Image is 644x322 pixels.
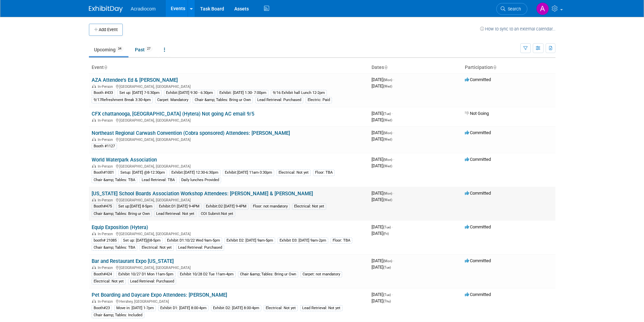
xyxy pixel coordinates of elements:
div: Setup: [DATE] @8-12:30pm [118,170,167,176]
span: Committed [465,224,491,229]
div: Daily lunches Provided [179,177,221,183]
div: Booth#475 [92,203,114,209]
span: Committed [465,130,491,135]
span: Search [505,6,521,11]
div: [GEOGRAPHIC_DATA], [GEOGRAPHIC_DATA] [92,197,366,202]
span: Committed [465,157,491,162]
span: (Mon) [383,158,392,162]
div: Exhibit:[DATE] 11am-3:30pm [223,170,274,176]
img: In-Person Event [92,164,96,168]
div: 9/16 Exhibit hall Lunch 12-2pm [271,90,327,96]
span: [DATE] [372,137,392,142]
div: Floor: not mandatory [251,203,290,209]
div: Lead Retrieval: Purchased [128,278,176,284]
a: Past27 [130,43,158,56]
div: [GEOGRAPHIC_DATA], [GEOGRAPHIC_DATA] [92,137,366,142]
div: COI Submit:Not yet [199,211,235,217]
th: Dates [369,62,462,73]
div: Chair &amp; Tables: TBA [92,177,137,183]
div: Electrical: Not yet [292,203,326,209]
a: Bar and Restaurant Expo [US_STATE] [92,258,174,264]
a: Sort by Start Date [384,65,387,70]
span: [DATE] [372,298,391,303]
span: [DATE] [372,77,394,82]
div: Exhibit: [DATE] 1:30- 7:00pm [217,90,268,96]
span: [DATE] [372,191,394,196]
div: Hershey, [GEOGRAPHIC_DATA] [92,298,366,304]
div: Booth#1001 [92,170,116,176]
div: Exhibit 10/27 D1 Mon 11am-5pm [116,271,175,277]
img: ExhibitDay [89,6,123,13]
span: (Tue) [383,112,391,116]
a: Equip Exposition (Hytera) [92,224,148,230]
a: How to sync to an external calendar... [480,26,555,31]
span: In-Person [98,198,115,202]
div: [GEOGRAPHIC_DATA], [GEOGRAPHIC_DATA] [92,163,366,169]
span: (Mon) [383,78,392,82]
span: Committed [465,258,491,263]
div: Chair &amp; Tables: Bring ur Own [92,211,152,217]
span: [DATE] [372,163,392,168]
div: Electrical: Not yet [92,278,126,284]
div: Exhibit:[DATE] 9:30 - 6:30pm [164,90,215,96]
span: Committed [465,191,491,196]
span: Committed [465,292,491,297]
div: Booth #1127 [92,143,117,149]
div: 9/17Refreshment Break 3:30-4pm [92,97,153,103]
span: (Wed) [383,84,392,88]
img: In-Person Event [92,118,96,122]
div: Set up: [DATE]@8-5pm [121,238,163,244]
div: Chair &amp; Tables: Included [92,312,144,318]
a: CFX chattanooga, [GEOGRAPHIC_DATA] (Hytera) Not going AC email 9/5 [92,111,254,117]
div: [GEOGRAPHIC_DATA], [GEOGRAPHIC_DATA] [92,117,366,123]
div: Set up: [DATE] 7-5:30pm [117,90,162,96]
div: Exhibit 10/28 D2 Tue 11am-4pm [178,271,236,277]
span: Not Going [465,111,489,116]
span: [DATE] [372,224,393,229]
span: - [393,77,394,82]
img: In-Person Event [92,138,96,141]
div: Electric: Paid [306,97,332,103]
a: Sort by Participation Type [493,65,496,70]
img: In-Person Event [92,266,96,269]
span: (Wed) [383,138,392,141]
span: Acradiocom [131,6,156,11]
span: (Wed) [383,164,392,168]
div: [GEOGRAPHIC_DATA], [GEOGRAPHIC_DATA] [92,265,366,270]
span: - [393,258,394,263]
a: World Waterpark Association [92,157,157,163]
a: Pet Boarding and Daycare Expo Attendees: [PERSON_NAME] [92,292,227,298]
span: In-Person [98,138,115,142]
div: Exhibit D3: [DATE] 9am-2pm [278,238,328,244]
span: - [392,292,393,297]
span: (Tue) [383,293,391,297]
span: (Mon) [383,259,392,263]
span: In-Person [98,164,115,169]
div: Electrical: Not yet [264,305,298,311]
span: (Wed) [383,198,392,202]
div: Lead Retrieval: Not yet [154,211,196,217]
span: In-Person [98,266,115,270]
img: Amanda Nazarko [536,2,549,15]
div: Booth#23 [92,305,112,311]
div: Exhibit:D2 [DATE] 9-4PM [204,203,248,209]
img: In-Person Event [92,198,96,201]
div: Lead Retrieval: Purchased [176,245,224,251]
span: In-Person [98,84,115,89]
span: [DATE] [372,83,392,89]
a: AZA Attendee's Ed & [PERSON_NAME] [92,77,178,83]
div: Booth #433 [92,90,115,96]
span: (Thu) [383,299,391,303]
div: Exhibit:[DATE] 12:30-6:30pm [169,170,220,176]
span: (Mon) [383,192,392,195]
span: Committed [465,77,491,82]
img: In-Person Event [92,232,96,235]
img: In-Person Event [92,299,96,303]
div: Floor: TBA [313,170,335,176]
span: [DATE] [372,157,394,162]
div: Exhibit D1: [DATE] 8:00-4pm [158,305,209,311]
div: Exhibit D2: [DATE] 9am-5pm [224,238,275,244]
span: (Wed) [383,118,392,122]
th: Event [89,62,369,73]
span: In-Person [98,118,115,123]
